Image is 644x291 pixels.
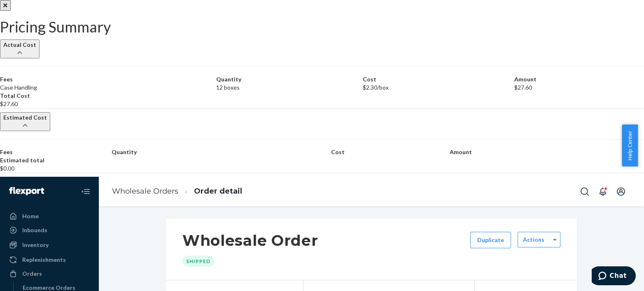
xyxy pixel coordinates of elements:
[112,148,331,156] th: Quantity
[216,75,363,83] th: Quantity
[363,84,389,91] span: $2.30 /box
[450,148,644,156] th: Amount
[514,84,532,91] span: $27.60
[3,41,36,49] p: Actual Cost
[216,83,363,92] td: 12 boxes
[331,148,450,156] th: Cost
[18,6,35,13] span: Chat
[514,75,644,83] th: Amount
[363,75,514,83] th: Cost
[3,113,47,122] p: Estimated Cost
